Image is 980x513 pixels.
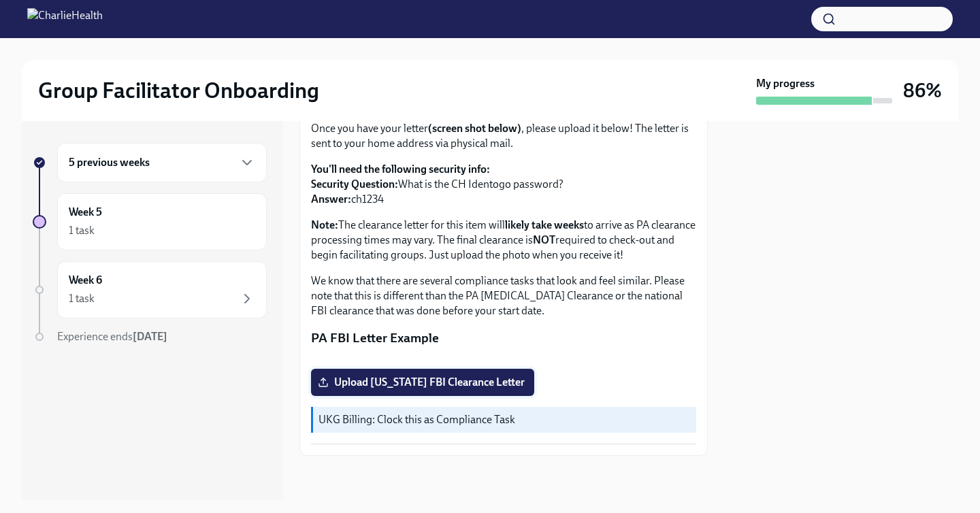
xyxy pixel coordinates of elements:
p: We know that there are several compliance tasks that look and feel similar. Please note that this... [311,274,696,318]
div: 1 task [69,223,95,238]
strong: You'll need the following security info: [311,163,490,176]
p: The clearance letter for this item will to arrive as PA clearance processing times may vary. The ... [311,218,696,263]
img: CharlieHealth [27,8,103,30]
label: Upload [US_STATE] FBI Clearance Letter [311,369,534,396]
h6: Week 6 [69,273,102,288]
div: 5 previous weeks [57,143,267,182]
h3: 86% [903,78,942,103]
strong: (screen shot below) [428,122,521,135]
a: Week 51 task [33,193,267,250]
h2: Group Facilitator Onboarding [38,77,319,104]
h6: 5 previous weeks [69,155,150,170]
p: UKG Billing: Clock this as Compliance Task [318,412,691,427]
p: Once you have your letter , please upload it below! The letter is sent to your home address via p... [311,121,696,151]
strong: Security Question: [311,178,398,191]
span: Upload [US_STATE] FBI Clearance Letter [321,376,525,389]
span: Experience ends [57,330,167,343]
strong: NOT [533,233,555,246]
strong: My progress [756,76,815,91]
strong: [DATE] [133,330,167,343]
strong: Note: [311,218,338,231]
h6: Week 5 [69,205,102,220]
strong: Answer: [311,193,351,205]
a: Week 61 task [33,261,267,318]
p: What is the CH Identogo password? ch1234 [311,162,696,207]
p: PA FBI Letter Example [311,329,696,347]
div: 1 task [69,291,95,306]
strong: likely take weeks [505,218,584,231]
